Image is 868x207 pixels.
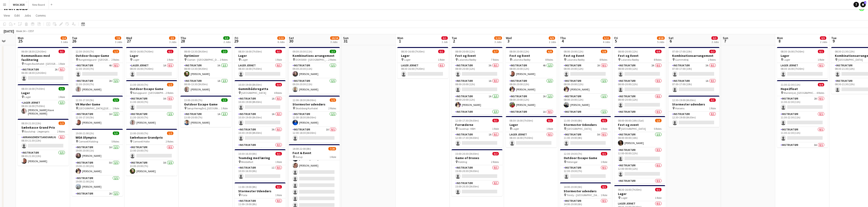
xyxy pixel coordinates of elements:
div: CEST [28,29,34,33]
a: Jobs [22,12,33,18]
a: 3 [860,2,866,7]
a: Comms [34,12,48,18]
div: [DATE] [4,29,14,33]
span: Jobs [24,13,31,17]
span: 3 [864,1,866,4]
span: View [4,13,10,17]
button: New Board [29,0,49,9]
span: Edit [15,13,20,17]
a: View [2,12,12,18]
span: Week 34 [15,29,26,33]
a: Edit [13,12,22,18]
button: WOA 2025 [9,0,29,9]
span: Comms [36,13,46,17]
